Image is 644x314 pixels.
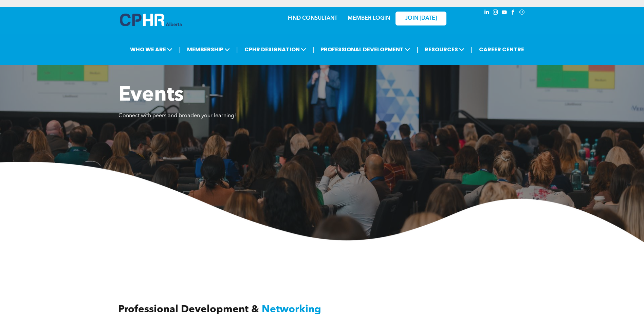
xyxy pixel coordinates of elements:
span: PROFESSIONAL DEVELOPMENT [318,43,412,56]
img: A blue and white logo for cp alberta [120,14,182,26]
a: CAREER CENTRE [477,43,526,56]
li: | [313,42,314,56]
span: Connect with peers and broaden your learning! [118,113,236,119]
span: MEMBERSHIP [185,43,232,56]
li: | [236,42,238,56]
span: CPHR DESIGNATION [242,43,308,56]
a: facebook [510,8,517,18]
span: RESOURCES [423,43,466,56]
li: | [179,42,181,56]
span: WHO WE ARE [128,43,174,56]
a: MEMBER LOGIN [348,16,390,21]
span: Events [118,85,184,106]
a: linkedin [483,8,491,18]
a: youtube [501,8,508,18]
a: Social network [518,8,526,18]
a: instagram [492,8,499,18]
span: JOIN [DATE] [405,15,437,22]
li: | [471,42,473,56]
li: | [417,42,418,56]
a: JOIN [DATE] [395,12,446,25]
a: FIND CONSULTANT [288,16,337,21]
